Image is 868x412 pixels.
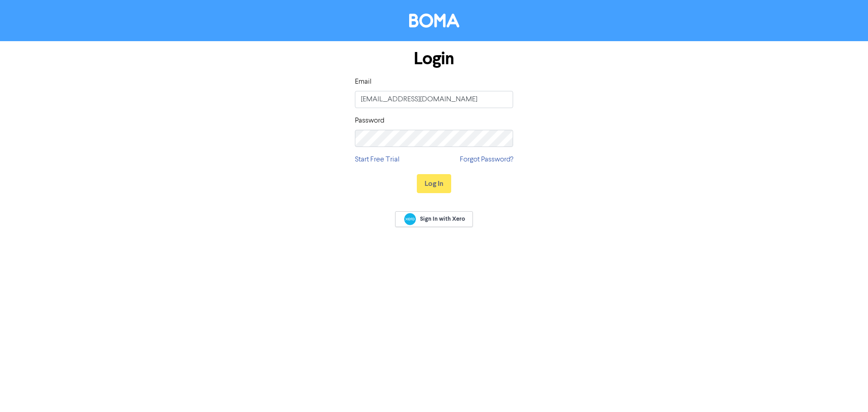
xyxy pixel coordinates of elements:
[460,154,513,165] a: Forgot Password?
[417,174,451,193] button: Log In
[409,14,459,28] img: BOMA Logo
[355,154,400,165] a: Start Free Trial
[355,76,372,87] label: Email
[355,48,513,69] h1: Login
[355,115,384,126] label: Password
[420,215,465,223] span: Sign In with Xero
[395,211,473,227] a: Sign In with Xero
[404,213,416,225] img: Xero logo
